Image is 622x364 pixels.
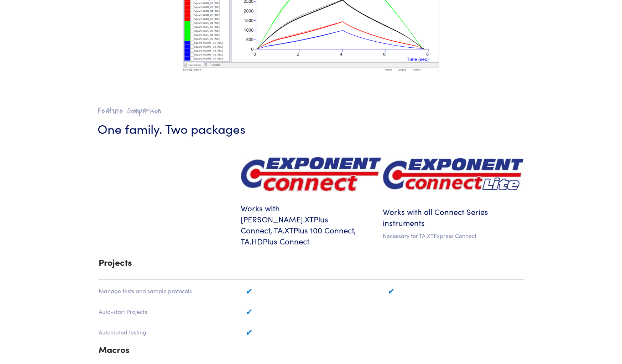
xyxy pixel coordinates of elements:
[383,231,523,241] p: Necessary for TA.XTExpress Connect
[241,203,381,247] h6: Works with [PERSON_NAME].XTPlus Connect, TA.XTPlus 100 Connect, TA.HDPlus Connect
[240,322,382,342] td: ✔
[98,301,240,321] td: Auto-start Projects
[98,255,524,280] th: Projects
[241,157,381,192] img: exponent-logo.png
[383,206,523,228] h6: Works with all Connect Series instruments
[240,281,382,301] td: ✔
[98,281,240,301] td: Manage tests and sample protocols
[383,158,523,190] img: exponent-lite-logo.png
[240,301,382,321] td: ✔
[98,120,525,137] h3: One family. Two packages
[98,105,525,116] h2: Feature Comparison
[382,281,524,301] td: ✔
[98,322,240,342] td: Automated testing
